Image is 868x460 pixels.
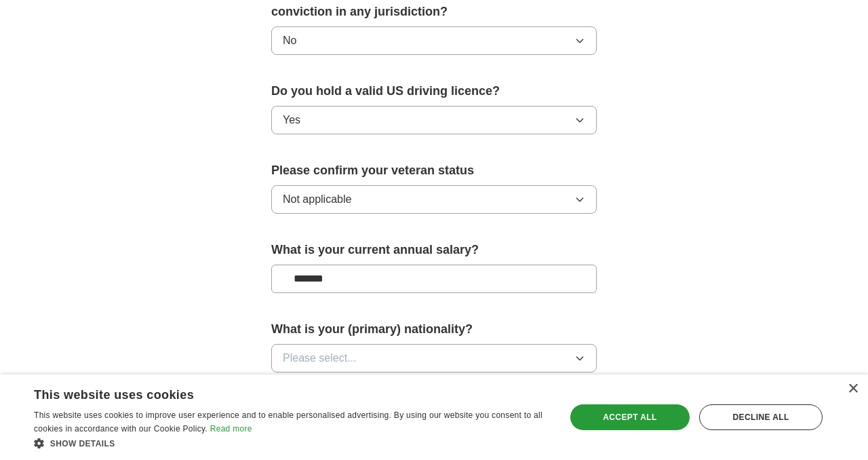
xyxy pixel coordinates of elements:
button: Yes [271,106,597,134]
label: What is your (primary) nationality? [271,320,597,339]
div: Show details [34,436,550,450]
span: This website uses cookies to improve user experience and to enable personalised advertising. By u... [34,410,542,434]
span: Not applicable [283,191,351,208]
div: This website uses cookies [34,383,516,403]
button: Please select... [271,344,597,372]
span: Show details [50,439,115,448]
div: Close [848,384,858,394]
label: Do you hold a valid US driving licence? [271,82,597,100]
a: Read more, opens a new window [210,424,252,434]
button: Not applicable [271,185,597,214]
div: Accept all [570,404,690,430]
button: No [271,26,597,55]
span: Please select... [283,350,357,366]
label: Please confirm your veteran status [271,161,597,180]
label: What is your current annual salary? [271,241,597,259]
span: Yes [283,112,300,128]
div: Decline all [699,404,823,430]
span: No [283,33,296,49]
